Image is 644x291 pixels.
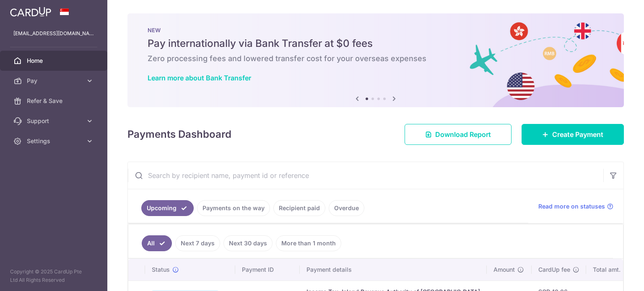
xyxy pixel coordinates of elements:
p: NEW [148,27,604,33]
a: Payments on the way [197,200,270,216]
span: Amount [493,265,515,274]
a: Download Report [405,124,512,145]
span: Download Report [435,129,491,139]
a: More than 1 month [276,235,341,251]
span: Total amt. [593,265,621,274]
span: Pay [27,77,82,85]
a: Upcoming [141,200,194,216]
span: Create Payment [552,129,603,139]
span: Support [27,117,82,125]
h5: Pay internationally via Bank Transfer at $0 fees [148,37,604,50]
a: Learn more about Bank Transfer [148,74,251,82]
h4: Payments Dashboard [127,127,231,142]
span: Settings [27,137,82,145]
span: Refer & Save [27,97,82,105]
a: Read more on statuses [538,202,613,211]
th: Payment details [300,259,487,281]
a: All [142,235,172,251]
th: Payment ID [235,259,300,281]
a: Recipient paid [273,200,325,216]
a: Next 7 days [175,235,220,251]
h6: Zero processing fees and lowered transfer cost for your overseas expenses [148,54,604,64]
a: Overdue [329,200,364,216]
input: Search by recipient name, payment id or reference [128,162,603,189]
img: CardUp [10,7,51,17]
span: Home [27,57,82,65]
img: Bank transfer banner [127,13,624,107]
span: Status [152,265,170,274]
p: [EMAIL_ADDRESS][DOMAIN_NAME] [13,29,94,38]
span: Read more on statuses [538,202,605,211]
span: CardUp fee [538,265,570,274]
a: Create Payment [522,124,624,145]
a: Next 30 days [223,235,273,251]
